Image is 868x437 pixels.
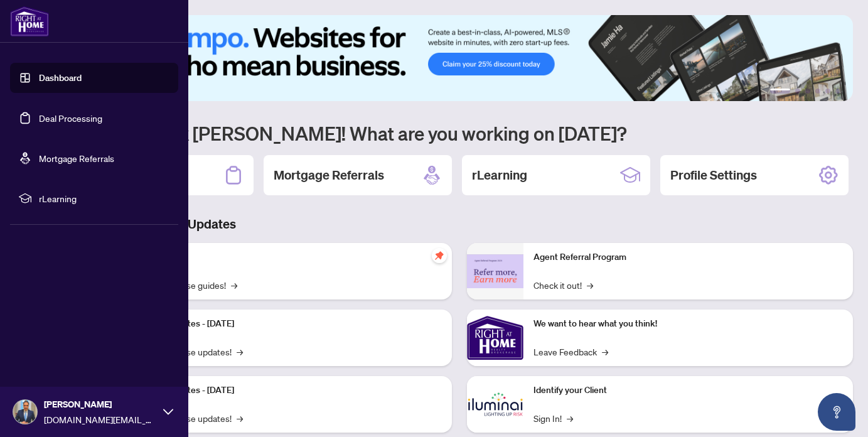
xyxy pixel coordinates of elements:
[13,400,37,424] img: Profile Icon
[44,397,157,411] span: [PERSON_NAME]
[835,89,840,94] button: 6
[432,248,447,263] span: pushpin
[274,166,384,184] h2: Mortgage Referrals
[815,89,820,94] button: 4
[237,411,243,425] span: →
[770,89,790,94] button: 1
[39,192,169,205] span: rLearning
[132,317,442,331] p: Platform Updates - [DATE]
[533,278,593,292] a: Check it out!→
[533,251,844,264] p: Agent Referral Program
[472,166,527,184] h2: rLearning
[65,215,853,233] h3: Brokerage & Industry Updates
[39,153,114,164] a: Mortgage Referrals
[533,345,608,359] a: Leave Feedback→
[587,278,593,292] span: →
[237,345,243,359] span: →
[65,15,853,101] img: Slide 0
[670,166,757,184] h2: Profile Settings
[39,112,102,124] a: Deal Processing
[533,384,844,397] p: Identify your Client
[467,376,523,433] img: Identify your Client
[805,89,810,94] button: 3
[795,89,800,94] button: 2
[818,393,855,431] button: Open asap
[44,413,157,426] span: [DOMAIN_NAME][EMAIL_ADDRESS][DOMAIN_NAME]
[10,6,49,36] img: logo
[533,317,844,331] p: We want to hear what you think!
[533,411,573,425] a: Sign In!→
[825,89,830,94] button: 5
[567,411,573,425] span: →
[65,121,853,145] h1: Welcome back [PERSON_NAME]! What are you working on [DATE]?
[39,72,82,84] a: Dashboard
[231,278,237,292] span: →
[602,345,608,359] span: →
[467,310,523,366] img: We want to hear what you think!
[132,384,442,397] p: Platform Updates - [DATE]
[132,251,442,264] p: Self-Help
[467,254,523,289] img: Agent Referral Program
